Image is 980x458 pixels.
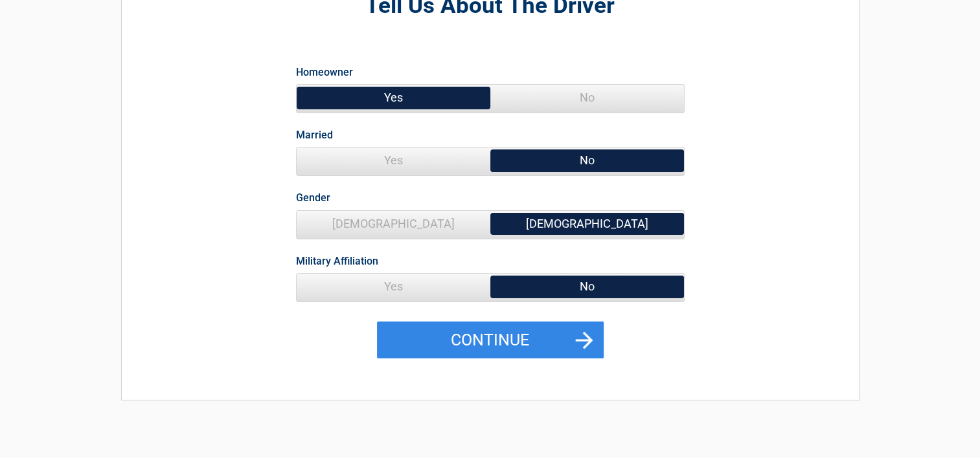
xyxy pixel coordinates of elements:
button: Continue [377,322,604,359]
span: No [490,274,684,300]
span: [DEMOGRAPHIC_DATA] [490,211,684,237]
span: No [490,147,684,173]
span: No [490,85,684,111]
span: [DEMOGRAPHIC_DATA] [297,211,490,237]
label: Military Affiliation [296,252,378,270]
label: Married [296,126,333,144]
span: Yes [297,274,490,300]
label: Homeowner [296,63,353,81]
span: Yes [297,85,490,111]
span: Yes [297,147,490,173]
label: Gender [296,189,330,206]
